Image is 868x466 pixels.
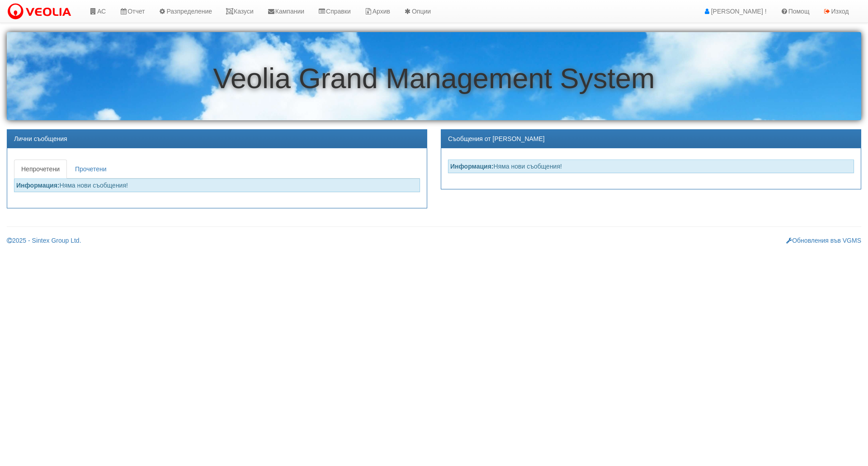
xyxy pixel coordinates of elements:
[441,130,861,148] div: Съобщения от [PERSON_NAME]
[16,182,60,189] strong: Информация:
[14,160,67,179] a: Непрочетени
[7,2,75,21] img: VeoliaLogo.png
[68,160,114,179] a: Прочетени
[14,179,420,192] div: Няма нови съобщения!
[450,163,494,170] strong: Информация:
[7,130,427,148] div: Лични съобщения
[7,63,861,94] h1: Veolia Grand Management System
[786,237,861,244] a: Обновления във VGMS
[7,237,81,244] a: 2025 - Sintex Group Ltd.
[448,160,854,173] div: Няма нови съобщения!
